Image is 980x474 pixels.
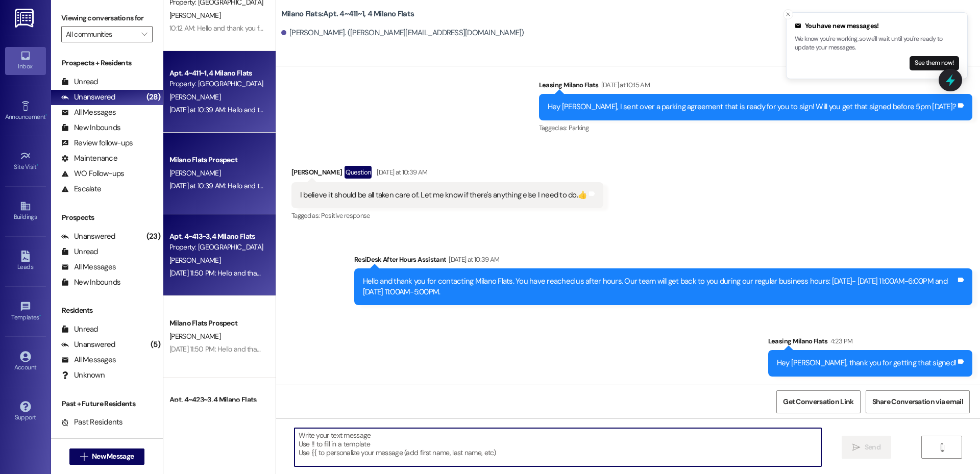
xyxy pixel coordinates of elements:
[61,77,98,87] div: Unread
[5,197,46,225] a: Buildings
[61,107,116,118] div: All Messages
[144,89,163,105] div: (28)
[169,394,264,405] div: Apt. 4~423~3, 4 Milano Flats
[169,105,842,114] div: [DATE] at 10:39 AM: Hello and thank you for contacting Milano Flats. You have reached us after ho...
[374,167,427,178] div: [DATE] at 10:39 AM
[169,332,220,341] span: [PERSON_NAME]
[61,138,133,148] div: Review follow-ups
[910,56,959,70] button: See them now!
[783,9,793,19] button: Close toast
[169,23,811,33] div: 10:12 AM: Hello and thank you for contacting Milano Flats. You have reached us after hours. Our t...
[148,337,163,353] div: (5)
[5,47,46,74] a: Inbox
[61,355,116,365] div: All Messages
[61,168,124,179] div: WO Follow-ups
[80,453,88,461] i: 
[51,305,163,316] div: Residents
[51,398,163,409] div: Past + Future Residents
[5,247,46,275] a: Leads
[345,166,372,179] div: Question
[866,390,970,413] button: Share Conversation via email
[300,190,587,201] div: I believe it should be all taken care of. Let me know if there's anything else I need to do.👍
[141,30,147,38] i: 
[169,256,220,265] span: [PERSON_NAME]
[169,231,264,242] div: Apt. 4~413~3, 4 Milano Flats
[5,147,46,175] a: Site Visit •
[144,229,163,244] div: (23)
[61,231,115,242] div: Unanswered
[872,396,963,407] span: Share Conversation via email
[169,68,264,79] div: Apt. 4~411~1, 4 Milano Flats
[15,9,36,28] img: ResiDesk Logo
[169,79,264,89] div: Property: [GEOGRAPHIC_DATA] Flats
[599,80,650,90] div: [DATE] at 10:15 AM
[169,92,220,102] span: [PERSON_NAME]
[61,339,115,350] div: Unanswered
[61,370,105,381] div: Unknown
[938,443,946,452] i: 
[169,344,831,354] div: [DATE] 11:50 PM: Hello and thank you for contacting Milano Flats. You have reached us after hours...
[321,211,370,220] span: Positive response
[291,166,603,182] div: [PERSON_NAME]
[828,336,852,346] div: 4:23 PM
[865,442,880,453] span: Send
[61,184,101,194] div: Escalate
[66,26,136,42] input: All communities
[5,298,46,326] a: Templates •
[61,246,98,257] div: Unread
[169,168,220,178] span: [PERSON_NAME]
[852,443,860,452] i: 
[5,348,46,376] a: Account
[548,102,956,112] div: Hey [PERSON_NAME], I sent over a parking agreement that is ready for you to sign! Will you get th...
[61,10,153,26] label: Viewing conversations for
[169,242,264,253] div: Property: [GEOGRAPHIC_DATA] Flats
[446,254,499,265] div: [DATE] at 10:39 AM
[777,358,956,368] div: Hey [PERSON_NAME], thank you for getting that signed!
[92,451,134,462] span: New Message
[768,336,972,350] div: Leasing Milano Flats
[39,312,41,319] span: •
[61,153,117,164] div: Maintenance
[51,58,163,68] div: Prospects + Residents
[569,123,589,132] span: Parking
[842,436,891,459] button: Send
[169,11,220,20] span: [PERSON_NAME]
[69,448,145,465] button: New Message
[61,417,123,428] div: Past Residents
[61,92,115,103] div: Unanswered
[354,254,972,268] div: ResiDesk After Hours Assistant
[61,277,120,288] div: New Inbounds
[51,212,163,223] div: Prospects
[783,396,853,407] span: Get Conversation Link
[61,324,98,335] div: Unread
[281,28,524,38] div: [PERSON_NAME]. ([PERSON_NAME][EMAIL_ADDRESS][DOMAIN_NAME])
[45,112,47,119] span: •
[61,262,116,272] div: All Messages
[281,9,414,19] b: Milano Flats: Apt. 4~411~1, 4 Milano Flats
[776,390,860,413] button: Get Conversation Link
[5,398,46,426] a: Support
[61,122,120,133] div: New Inbounds
[795,35,959,53] p: We know you're working, so we'll wait until you're ready to update your messages.
[363,276,956,298] div: Hello and thank you for contacting Milano Flats. You have reached us after hours. Our team will g...
[169,318,264,329] div: Milano Flats Prospect
[169,181,842,190] div: [DATE] at 10:39 AM: Hello and thank you for contacting Milano Flats. You have reached us after ho...
[291,208,603,223] div: Tagged as:
[539,120,972,135] div: Tagged as:
[795,21,959,31] div: You have new messages!
[539,80,972,94] div: Leasing Milano Flats
[169,155,264,165] div: Milano Flats Prospect
[169,268,831,278] div: [DATE] 11:50 PM: Hello and thank you for contacting Milano Flats. You have reached us after hours...
[37,162,38,169] span: •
